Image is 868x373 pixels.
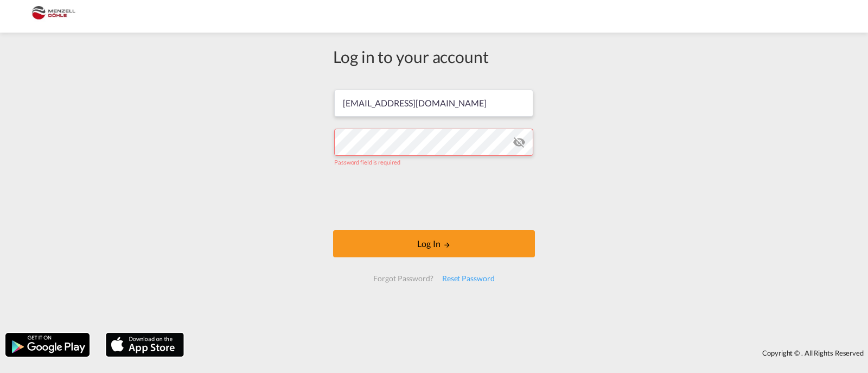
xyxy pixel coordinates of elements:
[334,90,533,117] input: Enter email/phone number
[333,45,535,68] div: Log in to your account
[513,136,526,149] md-icon: icon-eye-off
[4,332,91,358] img: google.png
[352,177,516,219] iframe: reCAPTCHA
[333,230,535,257] button: LOGIN
[105,332,185,358] img: apple.png
[369,269,437,288] div: Forgot Password?
[16,4,90,29] img: 5c2b1670644e11efba44c1e626d722bd.JPG
[189,344,868,362] div: Copyright © . All Rights Reserved
[334,159,400,166] span: Password field is required
[438,269,499,288] div: Reset Password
